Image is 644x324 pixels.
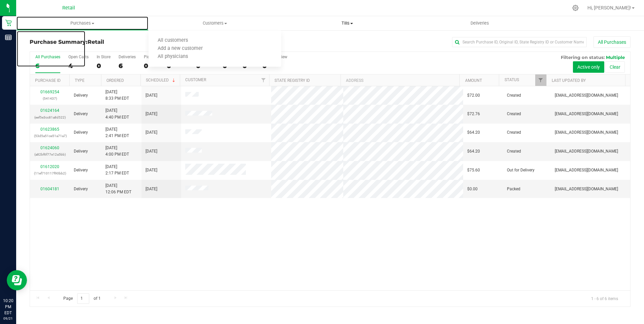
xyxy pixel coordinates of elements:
span: [EMAIL_ADDRESS][DOMAIN_NAME] [555,148,618,155]
span: [DATE] [146,148,157,155]
span: Out for Delivery [507,167,535,173]
a: 01604181 [40,187,59,191]
span: Delivery [74,186,88,192]
th: Address [341,74,459,86]
span: [DATE] 4:40 PM EDT [105,107,129,120]
iframe: Resource center [7,270,27,290]
span: [DATE] [146,129,157,136]
div: PickUps [144,55,159,59]
a: 01623865 [40,127,59,132]
a: 01669254 [40,90,59,94]
span: [DATE] [146,186,157,192]
div: In Store [97,55,110,59]
span: [DATE] 2:17 PM EDT [105,164,129,176]
span: [EMAIL_ADDRESS][DOMAIN_NAME] [555,186,618,192]
a: Customers All customers Add a new customer All physicians [149,16,281,30]
inline-svg: Reports [5,34,12,41]
span: Created [507,111,521,117]
span: All physicians [149,54,197,60]
span: Tills [282,20,413,26]
div: 6 [35,62,60,70]
div: All Purchases [35,55,60,59]
a: Filter [535,74,546,86]
span: Page of 1 [58,293,106,304]
button: All Purchases [593,36,631,48]
span: Purchases [17,20,148,26]
span: [EMAIL_ADDRESS][DOMAIN_NAME] [555,111,618,117]
span: Created [507,92,521,99]
a: Ordered [106,78,124,83]
span: [DATE] 4:00 PM EDT [105,145,129,158]
span: Customers [149,20,281,26]
a: Scheduled [146,78,176,83]
a: Amount [465,78,482,83]
span: [DATE] [146,92,157,99]
a: Type [75,78,85,83]
span: $75.60 [467,167,480,173]
span: [DATE] 8:33 PM EDT [105,89,129,102]
p: (541437) [34,95,66,102]
span: Delivery [74,148,88,155]
p: 09/21 [3,316,13,321]
p: (a82bf6f77e12a5bb) [34,151,66,158]
span: [EMAIL_ADDRESS][DOMAIN_NAME] [555,129,618,136]
span: Delivery [74,92,88,99]
button: Active only [573,61,604,73]
div: Open Carts [68,55,89,59]
inline-svg: Retail [5,20,12,26]
a: 01624060 [40,145,59,150]
span: [DATE] 12:06 PM EDT [105,183,131,195]
span: $0.00 [467,186,478,192]
p: (11ef710117f90bb2) [34,170,66,176]
span: [DATE] [146,167,157,173]
span: Delivery [74,129,88,136]
div: Manage settings [571,5,580,11]
div: 6 [119,62,136,70]
p: (53d5a51ce51a71a7) [34,133,66,139]
span: Created [507,129,521,136]
span: Packed [507,186,520,192]
span: Filtering on status: [561,55,605,60]
a: 01612020 [40,164,59,169]
div: 0 [97,62,110,70]
span: Hi, [PERSON_NAME]! [587,5,631,10]
input: Search Purchase ID, Original ID, State Registry ID or Customer Name... [452,37,587,47]
div: 4 [68,62,89,70]
a: Tills [281,16,414,30]
span: $64.20 [467,129,480,136]
div: 0 [144,62,159,70]
a: State Registry ID [275,78,310,83]
span: 1 - 6 of 6 items [586,293,623,303]
a: 01624164 [40,108,59,113]
span: $72.00 [467,92,480,99]
a: Last Updated By [552,78,586,83]
div: Deliveries [119,55,136,59]
a: Deliveries [414,16,546,30]
span: [DATE] 2:41 PM EDT [105,126,129,139]
span: Deliveries [461,20,498,26]
span: Multiple [606,55,625,60]
a: Customer [185,77,206,82]
h3: Purchase Summary: [30,39,230,45]
a: Status [505,77,519,82]
span: Delivery [74,111,88,117]
span: Created [507,148,521,155]
span: [DATE] [146,111,157,117]
p: (eef5e3cc81a8d522) [34,114,66,121]
a: Filter [258,74,269,86]
span: $72.76 [467,111,480,117]
button: Clear [605,61,625,73]
span: [EMAIL_ADDRESS][DOMAIN_NAME] [555,167,618,173]
span: [EMAIL_ADDRESS][DOMAIN_NAME] [555,92,618,99]
span: Retail [88,39,104,45]
p: 10:20 PM EDT [3,298,13,316]
span: Delivery [74,167,88,173]
span: $64.20 [467,148,480,155]
a: Purchase ID [35,78,61,83]
a: Purchases [16,16,149,30]
span: All customers [149,38,197,43]
span: Add a new customer [149,46,212,52]
input: 1 [77,293,89,304]
span: Retail [62,5,75,11]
